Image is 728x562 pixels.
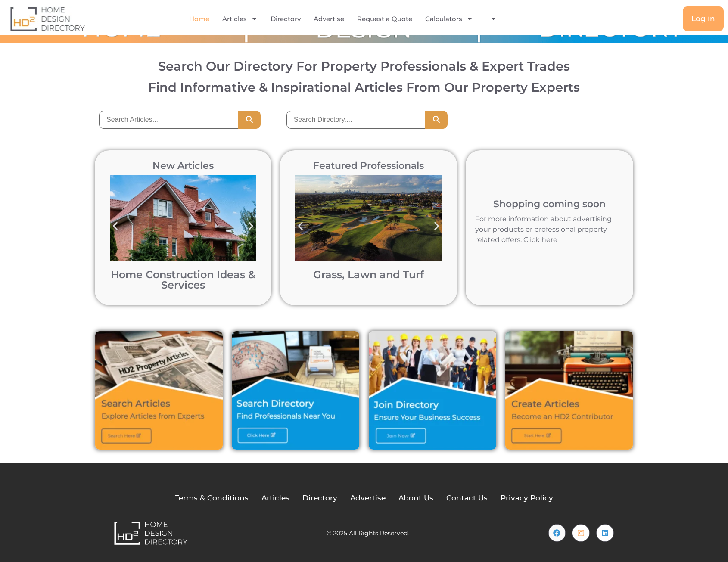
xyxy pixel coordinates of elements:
[446,493,488,504] a: Contact Us
[16,81,712,93] h3: Find Informative & Inspirational Articles From Our Property Experts
[238,111,261,129] button: Search
[291,217,310,236] div: Previous slide
[302,493,337,504] a: Directory
[691,15,715,22] span: Log in
[291,171,446,295] div: 1 / 12
[189,9,209,29] a: Home
[261,493,289,504] a: Articles
[350,493,386,504] a: Advertise
[106,217,125,236] div: Previous slide
[501,493,553,504] a: Privacy Policy
[398,493,433,504] a: About Us
[313,268,424,281] a: Grass, Lawn and Turf
[291,161,446,171] h2: Featured Professionals
[111,268,255,291] a: Home Construction Ideas & Services
[295,175,442,261] img: Bonnie Doon Golf Club in Sydney post turf pigment
[175,493,249,504] a: Terms & Conditions
[683,6,724,31] a: Log in
[271,9,301,29] a: Directory
[327,530,409,536] h2: © 2025 All Rights Reserved.
[286,111,426,129] input: Search Directory....
[427,217,446,236] div: Next slide
[99,111,238,129] input: Search Articles....
[314,9,344,29] a: Advertise
[106,161,261,171] h2: New Articles
[222,9,258,29] a: Articles
[425,9,473,29] a: Calculators
[425,111,448,129] button: Search
[357,9,412,29] a: Request a Quote
[106,171,261,295] div: 1 / 12
[148,9,544,29] nav: Menu
[16,60,712,72] h2: Search Our Directory For Property Professionals & Expert Trades
[241,217,261,236] div: Next slide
